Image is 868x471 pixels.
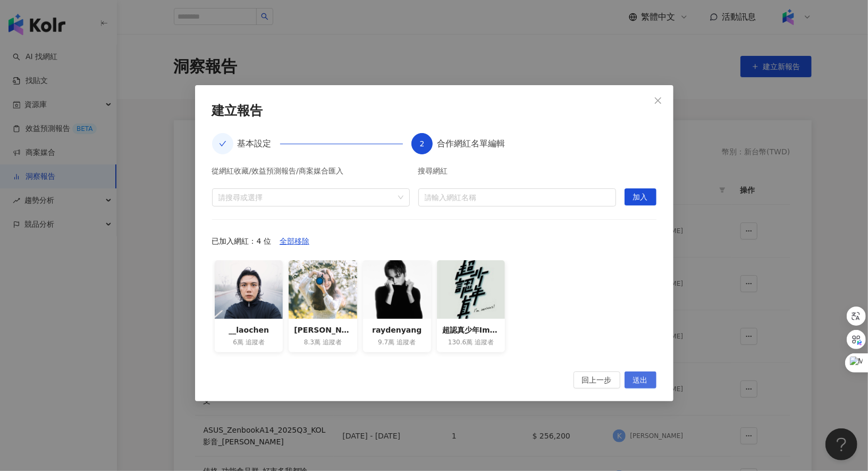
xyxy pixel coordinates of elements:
[397,338,416,347] span: 追蹤者
[238,133,280,154] div: 基本設定
[233,338,243,347] span: 6萬
[220,324,277,336] div: __laochen
[246,338,265,347] span: 追蹤者
[294,324,351,336] div: [PERSON_NAME]
[212,233,656,250] div: 已加入網紅：4 位
[625,371,656,389] button: 送出
[212,102,656,120] div: 建立報告
[323,338,342,347] span: 追蹤者
[633,372,648,389] span: 送出
[420,139,425,148] span: 2
[582,372,612,389] span: 回上一步
[280,233,309,250] span: 全部移除
[418,167,616,180] div: 搜尋網紅
[625,188,656,205] button: 加入
[448,338,473,347] span: 130.6萬
[633,189,648,206] span: 加入
[212,167,410,180] div: 從網紅收藏/效益預測報告/商案媒合匯入
[304,338,321,347] span: 8.3萬
[654,96,662,105] span: close
[271,233,318,250] button: 全部移除
[219,140,226,147] span: check
[574,371,620,389] button: 回上一步
[368,324,426,336] div: raydenyang
[437,133,505,154] div: 合作網紅名單編輯
[647,90,669,111] button: Close
[475,338,494,347] span: 追蹤者
[378,338,394,347] span: 9.7萬
[442,324,500,336] div: 超認真少年Imserious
